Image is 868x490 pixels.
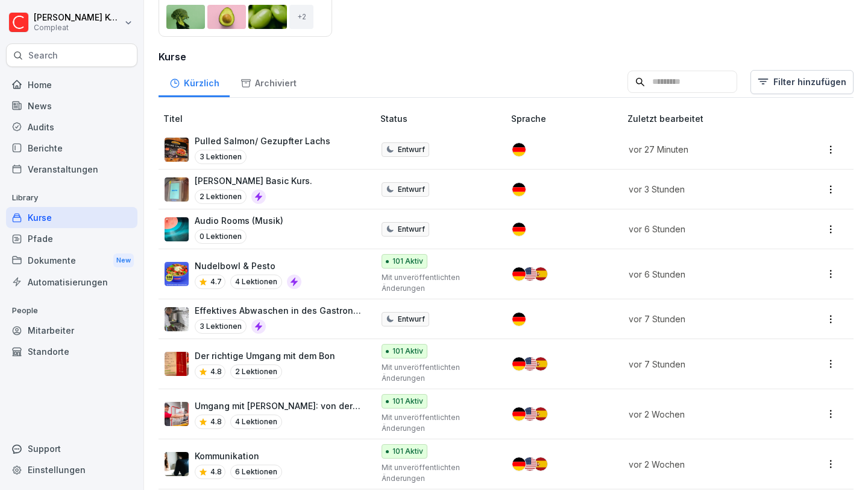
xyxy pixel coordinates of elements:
[392,396,423,407] p: 101 Aktiv
[382,462,492,484] p: Mit unveröffentlichten Änderungen
[165,262,189,286] img: b8m2m74m6lzhhrps3jyljeyo.png
[392,346,423,357] p: 101 Aktiv
[6,159,137,180] a: Veranstaltungen
[6,138,137,159] a: Berichte
[398,144,425,155] p: Entwurf
[165,402,189,426] img: q0802f2hnb0e3j45rlj48mwm.png
[6,249,137,272] a: DokumenteNew
[6,272,137,293] a: Automatisierungen
[289,5,313,29] div: + 2
[165,217,189,241] img: zvc6t000ekc0e2z7b729g5sm.png
[159,49,854,64] h3: Kurse
[398,184,425,195] p: Entwurf
[398,314,425,325] p: Entwurf
[392,256,423,267] p: 101 Aktiv
[159,66,230,97] a: Kürzlich
[523,267,536,281] img: us.svg
[195,174,312,187] p: [PERSON_NAME] Basic Kurs.
[512,267,526,281] img: de.svg
[195,214,283,227] p: Audio Rooms (Musik)
[629,408,781,421] p: vor 2 Wochen
[195,304,361,317] p: Effektives Abwaschen in des Gastronomie.
[210,416,222,427] p: 4.8
[34,24,122,32] p: Compleat
[195,399,361,412] p: Umgang mit [PERSON_NAME]: von der Annahme über die Lagerung bis zur Entsorgung
[28,49,58,62] p: Search
[627,112,796,125] p: Zuletzt bearbeitet
[210,276,222,287] p: 4.7
[195,189,247,204] p: 2 Lektionen
[511,112,623,125] p: Sprache
[512,357,526,371] img: de.svg
[629,223,781,235] p: vor 6 Stunden
[523,457,536,471] img: us.svg
[195,349,335,362] p: Der richtige Umgang mit dem Bon
[6,438,137,459] div: Support
[6,459,137,480] a: Einstellungen
[629,358,781,371] p: vor 7 Stunden
[382,272,492,294] p: Mit unveröffentlichten Änderungen
[629,313,781,325] p: vor 7 Stunden
[210,466,222,477] p: 4.8
[195,229,247,244] p: 0 Lektionen
[512,183,526,196] img: de.svg
[629,458,781,471] p: vor 2 Wochen
[195,135,330,147] p: Pulled Salmon/ Gezupfter Lachs
[165,352,189,376] img: ilmxo25lzxkadzr1zmia0lzb.png
[6,188,137,208] p: Library
[230,364,282,379] p: 2 Lektionen
[113,253,134,267] div: New
[195,150,247,164] p: 3 Lektionen
[629,183,781,196] p: vor 3 Stunden
[163,112,376,125] p: Titel
[165,452,189,476] img: eejat4fac4ppw0f9jnw3szvg.png
[398,224,425,235] p: Entwurf
[230,415,282,429] p: 4 Lektionen
[629,268,781,281] p: vor 6 Stunden
[512,407,526,421] img: de.svg
[195,259,301,272] p: Nudelbowl & Pesto
[165,177,189,202] img: nj1ewjdxchfvx9f9t5770ggh.png
[6,320,137,341] a: Mitarbeiter
[750,70,854,94] button: Filter hinzufügen
[195,450,282,462] p: Kommunikation
[230,66,307,97] a: Archiviert
[534,357,547,371] img: es.svg
[195,319,247,334] p: 3 Lektionen
[6,74,137,95] a: Home
[6,228,137,249] a: Pfade
[512,223,526,236] img: de.svg
[34,13,122,23] p: [PERSON_NAME] Kohler
[380,112,506,125] p: Status
[6,116,137,138] a: Audits
[230,275,282,289] p: 4 Lektionen
[523,357,536,371] img: us.svg
[6,207,137,228] a: Kurse
[512,143,526,156] img: de.svg
[523,407,536,421] img: us.svg
[165,138,189,162] img: u9aru6m2fo15j3kolrzikttx.png
[210,366,222,377] p: 4.8
[382,362,492,384] p: Mit unveröffentlichten Änderungen
[6,301,137,320] p: People
[6,95,137,116] a: News
[382,412,492,434] p: Mit unveröffentlichten Änderungen
[6,341,137,362] a: Standorte
[392,446,423,457] p: 101 Aktiv
[165,307,189,331] img: yil07yidm587r6oj5gwtndu1.png
[512,313,526,326] img: de.svg
[534,267,547,281] img: es.svg
[512,457,526,471] img: de.svg
[6,249,137,272] div: Dokumente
